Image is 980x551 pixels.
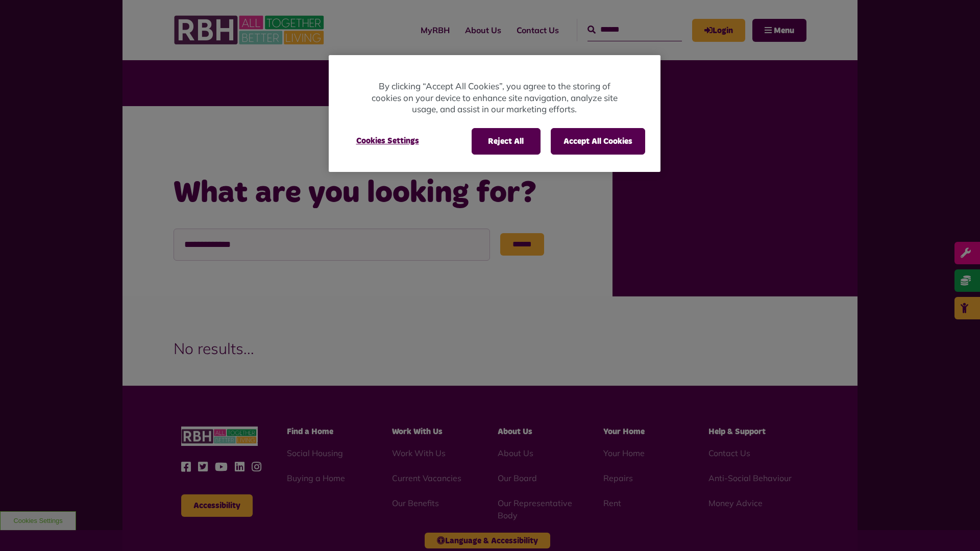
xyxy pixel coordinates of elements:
[344,128,431,154] button: Cookies Settings
[370,81,620,115] p: By clicking “Accept All Cookies”, you agree to the storing of cookies on your device to enhance s...
[329,55,660,172] div: Cookie banner
[329,55,660,172] div: Privacy
[472,128,541,155] button: Reject All
[551,128,645,155] button: Accept All Cookies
